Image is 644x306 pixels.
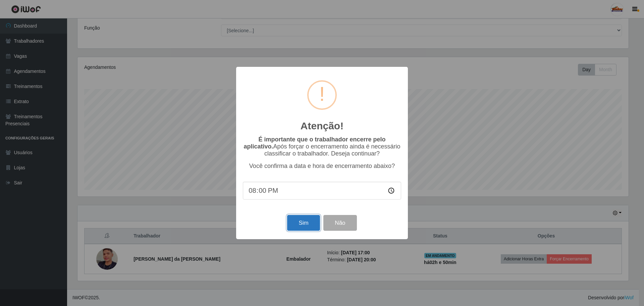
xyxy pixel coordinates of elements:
button: Sim [287,215,320,231]
h2: Atenção! [301,120,343,132]
b: É importante que o trabalhador encerre pelo aplicativo. [244,136,385,150]
p: Após forçar o encerramento ainda é necessário classificar o trabalhador. Deseja continuar? [243,136,401,157]
p: Você confirma a data e hora de encerramento abaixo? [243,163,401,170]
button: Não [323,215,357,231]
